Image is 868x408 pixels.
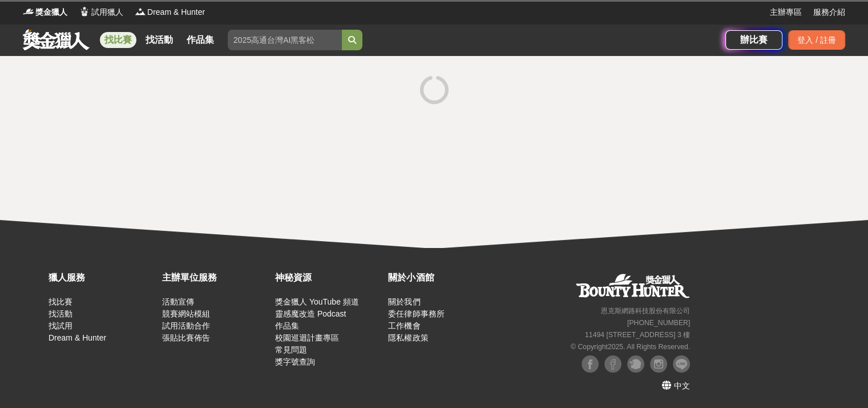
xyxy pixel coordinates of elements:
[141,32,177,48] a: 找活動
[388,271,495,285] div: 關於小酒館
[788,30,845,50] div: 登入 / 註冊
[275,297,359,306] a: 獎金獵人 YouTube 頻道
[49,297,72,306] a: 找比賽
[49,333,106,342] a: Dream & Hunter
[91,6,123,18] span: 試用獵人
[23,6,34,17] img: Logo
[162,321,209,330] a: 試用活動合作
[275,357,315,366] a: 獎字號查詢
[725,30,782,50] a: 辦比賽
[673,355,690,373] img: LINE
[275,345,307,354] a: 常見問題
[135,6,146,17] img: Logo
[147,6,205,18] span: Dream & Hunter
[182,32,219,48] a: 作品集
[35,6,67,18] span: 獎金獵人
[627,355,644,373] img: Plurk
[162,333,209,342] a: 張貼比賽佈告
[162,271,269,285] div: 主辦單位服務
[162,297,193,306] a: 活動宣傳
[275,321,299,330] a: 作品集
[650,355,667,373] img: Instagram
[228,30,342,50] input: 2025高通台灣AI黑客松
[813,6,845,18] a: 服務介紹
[162,309,209,318] a: 競賽網站模組
[674,381,690,390] span: 中文
[275,309,346,318] a: 靈感魔改造 Podcast
[770,6,802,18] a: 主辦專區
[49,271,156,285] div: 獵人服務
[388,309,444,318] a: 委任律師事務所
[388,333,428,342] a: 隱私權政策
[604,355,621,373] img: Facebook
[49,309,72,318] a: 找活動
[627,319,690,327] small: [PHONE_NUMBER]
[601,307,690,315] small: 恩克斯網路科技股份有限公司
[79,6,123,18] a: Logo試用獵人
[571,343,690,351] small: © Copyright 2025 . All Rights Reserved.
[23,6,67,18] a: Logo獎金獵人
[49,321,72,330] a: 找試用
[275,333,339,342] a: 校園巡迴計畫專區
[582,355,599,373] img: Facebook
[100,32,136,48] a: 找比賽
[135,6,205,18] a: LogoDream & Hunter
[388,321,420,330] a: 工作機會
[275,271,382,285] div: 神秘資源
[79,6,90,17] img: Logo
[388,297,420,306] a: 關於我們
[585,331,690,339] small: 11494 [STREET_ADDRESS] 3 樓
